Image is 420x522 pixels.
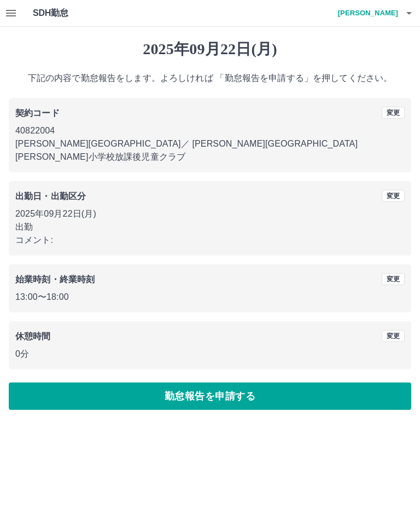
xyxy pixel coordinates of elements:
p: 13:00 〜 18:00 [15,291,405,304]
h1: 2025年09月22日(月) [9,40,411,59]
b: 契約コード [15,108,60,118]
p: 2025年09月22日(月) [15,207,405,221]
b: 出勤日・出勤区分 [15,192,86,201]
p: 0分 [15,347,405,361]
button: 変更 [382,273,405,285]
p: コメント: [15,234,405,247]
button: 変更 [382,107,405,119]
p: 出勤 [15,221,405,234]
p: [PERSON_NAME][GEOGRAPHIC_DATA] ／ [PERSON_NAME][GEOGRAPHIC_DATA][PERSON_NAME]小学校放課後児童クラブ [15,137,405,164]
button: 勤怠報告を申請する [9,382,411,410]
b: 休憩時間 [15,332,51,341]
button: 変更 [382,330,405,342]
p: 下記の内容で勤怠報告をします。よろしければ 「勤怠報告を申請する」を押してください。 [9,72,411,85]
button: 変更 [382,190,405,202]
p: 40822004 [15,124,405,137]
b: 始業時刻・終業時刻 [15,275,95,284]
